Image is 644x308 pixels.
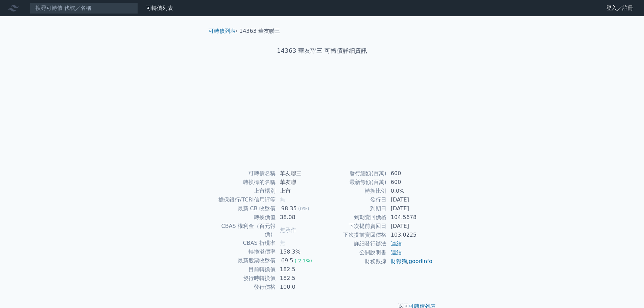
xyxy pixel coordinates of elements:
div: 69.5 [280,257,295,265]
a: 連結 [391,240,402,247]
td: 104.5678 [387,213,433,222]
td: , [387,257,433,266]
a: 可轉債列表 [209,28,236,34]
td: 到期賣回價格 [322,213,387,222]
td: 600 [387,169,433,178]
td: 發行總額(百萬) [322,169,387,178]
td: 公開說明書 [322,248,387,257]
td: 上市櫃別 [211,187,276,195]
td: 發行價格 [211,283,276,291]
td: 182.5 [276,274,322,283]
td: 詳細發行辦法 [322,239,387,248]
a: 登入／註冊 [601,3,639,14]
li: › [209,27,238,35]
td: 最新股票收盤價 [211,256,276,265]
td: [DATE] [387,204,433,213]
a: 可轉債列表 [146,5,173,11]
td: 103.0225 [387,231,433,239]
td: 下次提前賣回價格 [322,231,387,239]
a: goodinfo [409,258,432,264]
td: 華友聯三 [276,169,322,178]
input: 搜尋可轉債 代號／名稱 [30,2,138,14]
td: 擔保銀行/TCRI信用評等 [211,195,276,204]
td: 600 [387,178,433,187]
li: 14363 華友聯三 [239,27,280,35]
td: 發行日 [322,195,387,204]
td: [DATE] [387,222,433,231]
a: 財報狗 [391,258,407,264]
div: 98.35 [280,205,298,213]
td: 目前轉換價 [211,265,276,274]
td: 38.08 [276,213,322,222]
td: 上市 [276,187,322,195]
td: 轉換價值 [211,213,276,222]
td: 下次提前賣回日 [322,222,387,231]
td: 財務數據 [322,257,387,266]
span: 無 [280,196,285,203]
td: 可轉債名稱 [211,169,276,178]
td: 轉換溢價率 [211,247,276,256]
td: 182.5 [276,265,322,274]
td: 華友聯 [276,178,322,187]
td: 轉換標的名稱 [211,178,276,187]
a: 連結 [391,249,402,256]
h1: 14363 華友聯三 可轉債詳細資訊 [203,46,441,55]
td: 最新餘額(百萬) [322,178,387,187]
td: 轉換比例 [322,187,387,195]
span: 無 [280,240,285,246]
td: CBAS 權利金（百元報價） [211,222,276,239]
td: 100.0 [276,283,322,291]
td: 發行時轉換價 [211,274,276,283]
td: CBAS 折現率 [211,239,276,247]
span: (0%) [298,206,309,211]
td: 到期日 [322,204,387,213]
span: 無承作 [280,227,296,233]
td: 158.3% [276,247,322,256]
span: (-2.1%) [294,258,312,263]
td: [DATE] [387,195,433,204]
td: 0.0% [387,187,433,195]
td: 最新 CB 收盤價 [211,204,276,213]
